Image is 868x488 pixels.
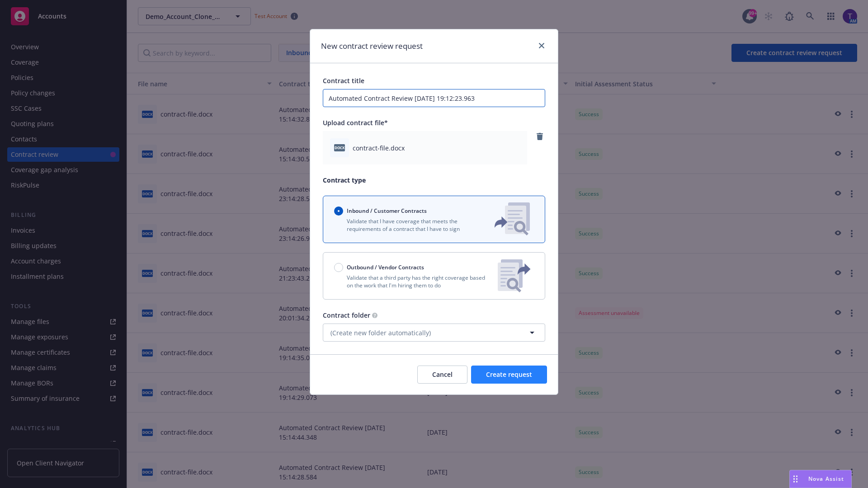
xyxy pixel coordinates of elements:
[334,144,345,151] span: docx
[323,324,545,342] button: (Create new folder automatically)
[334,217,480,233] p: Validate that I have coverage that meets the requirements of a contract that I have to sign
[330,328,431,338] span: (Create new folder automatically)
[486,370,532,379] span: Create request
[347,207,427,215] span: Inbound / Customer Contracts
[323,252,545,300] button: Outbound / Vendor ContractsValidate that a third party has the right coverage based on the work t...
[432,370,453,379] span: Cancel
[334,274,491,289] p: Validate that a third party has the right coverage based on the work that I'm hiring them to do
[323,76,364,85] span: Contract title
[534,131,545,142] a: remove
[323,118,388,127] span: Upload contract file*
[347,263,424,271] span: Outbound / Vendor Contracts
[323,311,370,319] span: Contract folder
[323,89,545,107] input: Enter a title for this contract
[789,470,852,488] button: Nova Assist
[536,40,547,51] a: close
[471,366,547,384] button: Create request
[323,196,545,243] button: Inbound / Customer ContractsValidate that I have coverage that meets the requirements of a contra...
[323,175,545,185] p: Contract type
[321,40,423,52] h1: New contract review request
[334,263,343,272] input: Outbound / Vendor Contracts
[353,143,405,153] span: contract-file.docx
[334,206,343,216] input: Inbound / Customer Contracts
[808,475,844,483] span: Nova Assist
[417,366,467,384] button: Cancel
[790,470,801,488] div: Drag to move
